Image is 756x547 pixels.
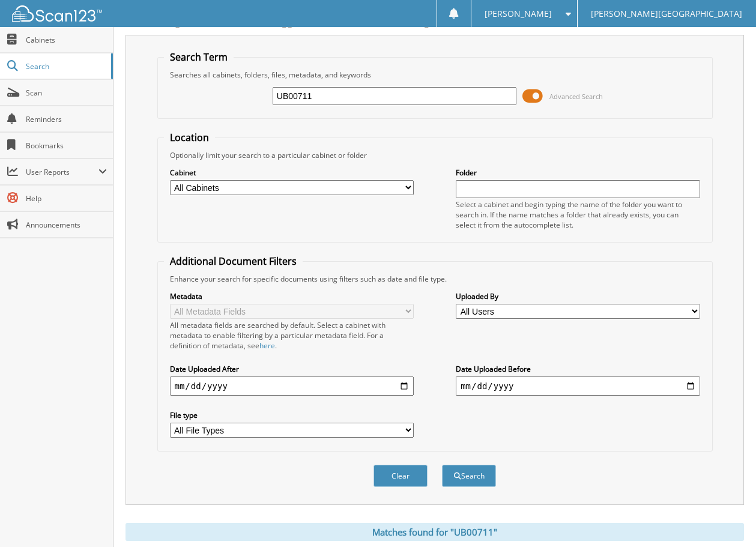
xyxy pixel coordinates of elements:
label: Metadata [170,291,414,301]
span: Bookmarks [26,141,107,151]
div: Matches found for "UB00711" [125,523,744,541]
label: Date Uploaded After [170,364,414,374]
span: [PERSON_NAME][GEOGRAPHIC_DATA] [591,10,742,17]
legend: Location [164,131,215,144]
span: Announcements [26,220,107,230]
span: User Reports [26,167,98,177]
span: Reminders [26,114,107,124]
span: Scan [26,88,107,98]
iframe: Chat Widget [696,489,756,547]
div: Optionally limit your search to a particular cabinet or folder [164,150,706,160]
span: Search [26,61,105,71]
input: start [170,376,414,396]
input: end [456,376,700,396]
span: Cabinets [26,35,107,45]
img: scan123-logo-white.svg [12,5,102,22]
span: Advanced Search [549,92,603,101]
span: [PERSON_NAME] [485,10,552,17]
button: Clear [373,465,428,487]
label: File type [170,410,414,420]
label: Uploaded By [456,291,700,301]
span: Help [26,193,107,204]
a: here [259,340,275,351]
div: Select a cabinet and begin typing the name of the folder you want to search in. If the name match... [456,199,700,230]
label: Folder [456,168,700,178]
label: Cabinet [170,168,414,178]
div: Enhance your search for specific documents using filters such as date and file type. [164,274,706,284]
div: Searches all cabinets, folders, files, metadata, and keywords [164,70,706,80]
label: Date Uploaded Before [456,364,700,374]
legend: Additional Document Filters [164,255,303,268]
legend: Search Term [164,50,234,64]
div: All metadata fields are searched by default. Select a cabinet with metadata to enable filtering b... [170,320,414,351]
button: Search [442,465,496,487]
